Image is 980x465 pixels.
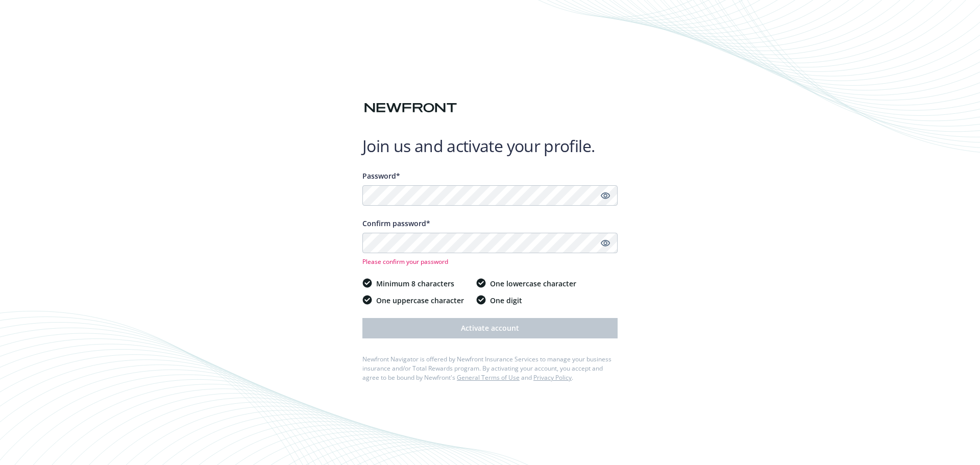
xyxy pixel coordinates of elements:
span: Please confirm your password [362,257,618,266]
span: Minimum 8 characters [376,278,454,289]
a: General Terms of Use [457,373,520,382]
span: Activate account [461,323,519,333]
span: One lowercase character [490,278,576,289]
span: One digit [490,295,522,306]
span: Password* [362,171,400,181]
h1: Join us and activate your profile. [362,136,618,156]
img: Newfront logo [362,99,459,117]
a: Show password [599,237,611,249]
span: One uppercase character [376,295,464,306]
span: Confirm password* [362,218,430,228]
a: Privacy Policy [533,373,572,382]
div: Newfront Navigator is offered by Newfront Insurance Services to manage your business insurance an... [362,355,618,382]
input: Enter a unique password... [362,185,618,206]
input: Confirm your unique password... [362,233,618,253]
a: Show password [599,189,611,202]
button: Activate account [362,318,618,338]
